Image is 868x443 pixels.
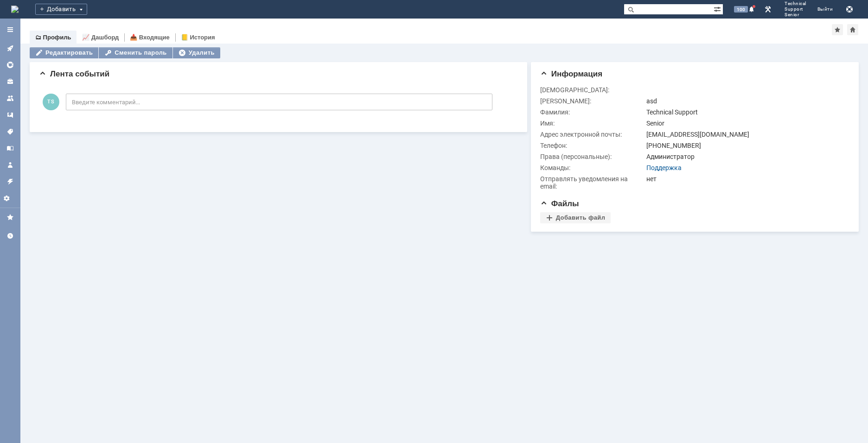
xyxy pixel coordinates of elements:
div: Добавить в избранное [832,24,843,35]
a: База знаний [3,141,18,156]
div: [EMAIL_ADDRESS][DOMAIN_NAME] [646,131,845,138]
a: 📥 Входящие [130,34,170,41]
div: Отправлять уведомления на email: [540,175,645,190]
div: Имя: [540,120,645,127]
div: Телефон: [540,142,645,149]
a: Поддержка [646,164,682,171]
div: нет [646,175,845,183]
img: logo [11,6,19,13]
a: Клиенты [3,74,18,89]
a: Активности [3,41,18,56]
a: Общая аналитика [3,57,18,72]
button: Сохранить лог [844,4,855,15]
div: Права (персональные): [540,153,645,160]
a: Теги [3,124,18,139]
span: Support [785,6,806,12]
a: 📈 Дашборд [82,34,119,41]
a: 🗂 Профиль [35,34,71,41]
div: Фамилия: [540,108,645,116]
div: Адрес электронной почты: [540,131,645,138]
div: Администратор [646,153,845,160]
div: Сделать домашней страницей [847,24,858,35]
a: Перейти на домашнюю страницу [11,6,19,13]
a: 📒 История [181,34,215,41]
span: Лента событий [39,70,109,78]
span: 100 [734,6,748,13]
a: Шаблоны комментариев [3,108,18,122]
div: Technical Support [646,108,845,116]
a: Настройки [3,191,18,206]
div: Добавить [35,4,87,15]
span: Информация [540,70,602,78]
span: TS [43,94,59,110]
a: Команды и агенты [3,91,18,106]
div: Senior [646,120,845,127]
span: Senior [785,12,806,18]
div: [PHONE_NUMBER] [646,142,845,149]
a: Перейти в интерфейс администратора [762,4,773,15]
div: [PERSON_NAME]: [540,97,645,105]
div: [DEMOGRAPHIC_DATA]: [540,86,645,94]
span: Настройки [3,195,18,202]
div: asd [646,97,845,105]
a: Правила автоматизации [3,174,18,189]
span: Расширенный поиск [714,4,723,13]
div: Команды: [540,164,645,171]
span: Файлы [540,199,579,208]
a: Мой профиль [3,158,18,172]
span: Technical [785,1,806,6]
